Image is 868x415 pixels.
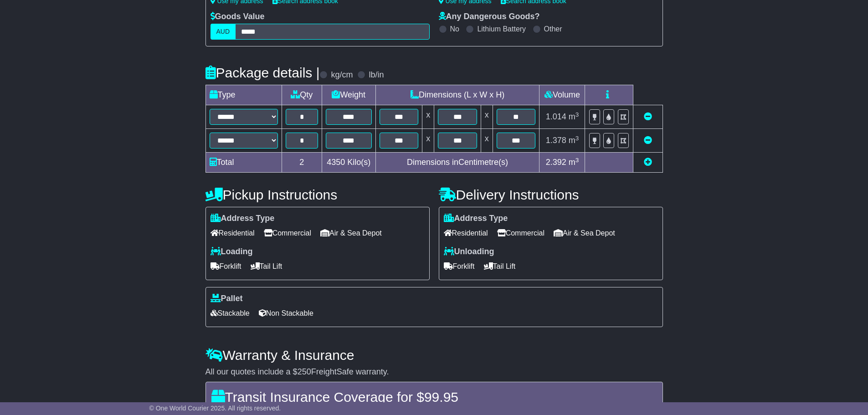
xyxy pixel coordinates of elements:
[546,112,566,121] span: 1.014
[282,153,322,173] td: 2
[422,105,434,129] td: x
[554,226,615,240] span: Air & Sea Depot
[211,214,275,224] label: Address Type
[575,135,579,142] sup: 3
[205,65,320,80] h4: Package details |
[205,153,282,173] td: Total
[477,25,526,33] label: Lithium Battery
[481,105,493,129] td: x
[644,112,652,121] a: Remove this item
[375,85,539,105] td: Dimensions (L x W x H)
[211,247,253,257] label: Loading
[264,226,311,240] span: Commercial
[211,306,250,320] span: Stackable
[444,214,508,224] label: Address Type
[439,187,663,202] h4: Delivery Instructions
[282,85,322,105] td: Qty
[575,111,579,118] sup: 3
[439,12,540,22] label: Any Dangerous Goods?
[251,259,282,273] span: Tail Lift
[422,129,434,153] td: x
[444,247,494,257] label: Unloading
[211,259,241,273] span: Forklift
[644,158,652,167] a: Add new item
[211,226,255,240] span: Residential
[205,85,282,105] td: Type
[569,158,579,167] span: m
[644,136,652,145] a: Remove this item
[369,70,384,80] label: lb/in
[575,157,579,164] sup: 3
[546,136,566,145] span: 1.378
[539,85,585,105] td: Volume
[497,226,544,240] span: Commercial
[327,158,345,167] span: 4350
[546,158,566,167] span: 2.392
[481,129,493,153] td: x
[211,24,236,40] label: AUD
[322,153,375,173] td: Kilo(s)
[205,187,430,202] h4: Pickup Instructions
[149,405,281,412] span: © One World Courier 2025. All rights reserved.
[259,306,313,320] span: Non Stackable
[544,25,562,33] label: Other
[211,294,243,304] label: Pallet
[569,136,579,145] span: m
[211,12,265,22] label: Goods Value
[320,226,382,240] span: Air & Sea Depot
[205,348,663,363] h4: Warranty & Insurance
[444,226,488,240] span: Residential
[211,389,657,405] h4: Transit Insurance Coverage for $
[444,259,475,273] span: Forklift
[484,259,516,273] span: Tail Lift
[450,25,459,33] label: No
[375,153,539,173] td: Dimensions in Centimetre(s)
[205,367,663,377] div: All our quotes include a $ FreightSafe warranty.
[424,389,458,405] span: 99.95
[331,70,353,80] label: kg/cm
[569,112,579,121] span: m
[322,85,375,105] td: Weight
[298,367,311,376] span: 250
